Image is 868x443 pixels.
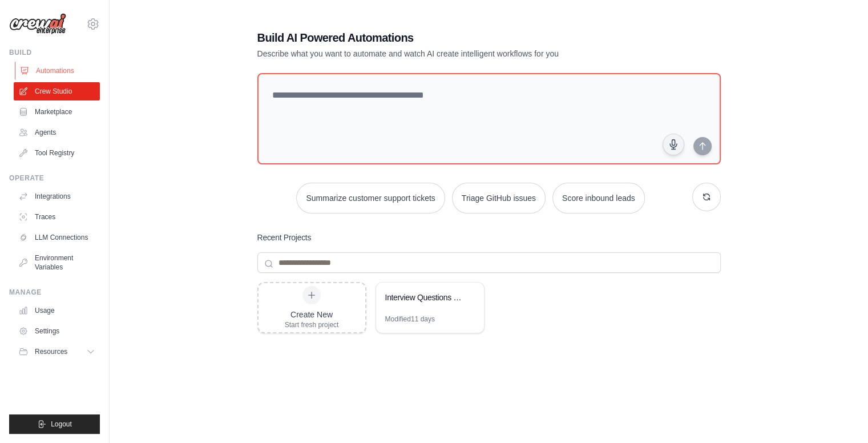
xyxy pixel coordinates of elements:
[257,48,641,59] p: Describe what you want to automate and watch AI create intelligent workflows for you
[35,347,67,356] span: Resources
[14,301,100,320] a: Usage
[9,414,100,434] button: Logout
[14,144,100,162] a: Tool Registry
[14,208,100,226] a: Traces
[692,183,721,211] button: Get new suggestions
[452,183,546,214] button: Triage GitHub issues
[663,134,684,155] button: Click to speak your automation idea
[14,343,100,361] button: Resources
[285,309,339,320] div: Create New
[14,249,100,276] a: Environment Variables
[552,183,645,214] button: Score inbound leads
[14,228,100,247] a: LLM Connections
[14,103,100,121] a: Marketplace
[51,420,72,429] span: Logout
[9,48,100,57] div: Build
[9,288,100,297] div: Manage
[14,322,100,340] a: Settings
[9,174,100,183] div: Operate
[15,62,101,80] a: Automations
[14,123,100,142] a: Agents
[9,13,66,35] img: Logo
[385,292,463,303] div: Interview Questions Generator
[14,82,100,100] a: Crew Studio
[385,315,435,324] div: Modified 11 days
[811,388,868,443] iframe: Chat Widget
[14,187,100,206] a: Integrations
[257,232,312,243] h3: Recent Projects
[285,320,339,329] div: Start fresh project
[257,30,641,46] h1: Build AI Powered Automations
[296,183,445,214] button: Summarize customer support tickets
